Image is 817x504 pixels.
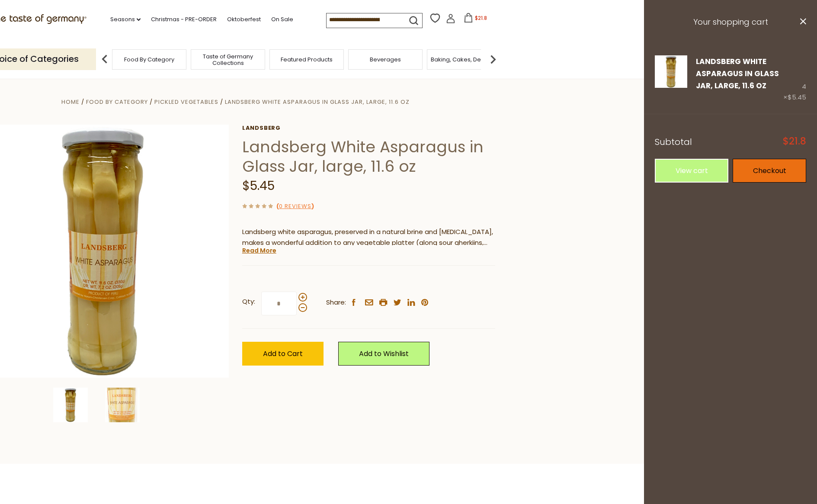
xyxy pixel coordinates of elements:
[263,349,303,359] span: Add to Cart
[788,93,806,102] span: $5.45
[242,125,495,132] a: Landsberg
[242,296,255,307] strong: Qty:
[261,292,297,315] input: Qty:
[655,159,728,183] a: View cart
[96,51,113,68] img: previous arrow
[154,98,218,106] a: Pickled Vegetables
[783,55,806,103] div: 4 ×
[124,56,174,63] a: Food By Category
[655,55,687,103] a: Landsberg White Asparagus in Glass Jar, large, 11.6 oz
[733,159,806,183] a: Checkout
[484,51,502,68] img: next arrow
[242,137,495,176] h1: Landsberg White Asparagus in Glass Jar, large, 11.6 oz
[783,137,806,146] span: $21.8
[281,56,333,63] a: Featured Products
[271,15,293,24] a: On Sale
[105,388,140,422] img: Landsberg White Asparagus in Glass Jar, large, 11.6 oz
[431,56,498,63] a: Baking, Cakes, Desserts
[110,15,141,24] a: Seasons
[151,15,217,24] a: Christmas - PRE-ORDER
[475,14,487,22] span: $21.8
[338,342,429,366] a: Add to Wishlist
[370,56,401,63] a: Beverages
[242,246,276,255] a: Read More
[655,136,692,148] span: Subtotal
[279,202,311,211] a: 0 Reviews
[457,13,494,26] button: $21.8
[227,15,261,24] a: Oktoberfest
[242,342,324,366] button: Add to Cart
[53,388,88,422] img: Landsberg White Asparagus in Glass Jar, large, 11.6 oz
[61,98,80,106] a: Home
[242,177,275,194] span: $5.45
[696,56,779,91] a: Landsberg White Asparagus in Glass Jar, large, 11.6 oz
[655,55,687,88] img: Landsberg White Asparagus in Glass Jar, large, 11.6 oz
[326,297,346,308] span: Share:
[225,98,410,106] a: Landsberg White Asparagus in Glass Jar, large, 11.6 oz
[242,227,495,248] p: Landsberg white asparagus, preserved in a natural brine and [MEDICAL_DATA], makes a wonderful add...
[193,53,263,66] a: Taste of Germany Collections
[86,98,148,106] a: Food By Category
[276,202,314,210] span: ( )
